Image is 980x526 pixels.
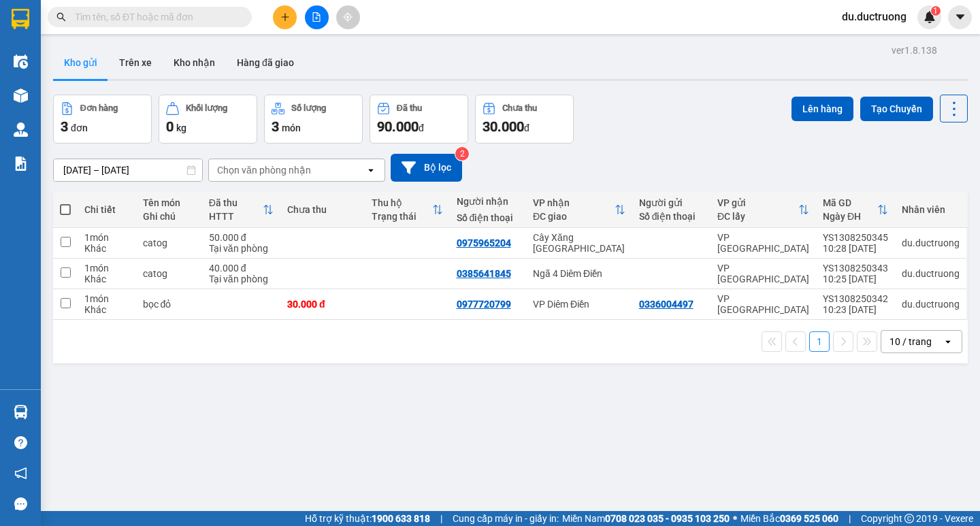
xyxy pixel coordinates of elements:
span: file-add [312,12,321,22]
span: Cung cấp máy in - giấy in: [453,511,559,526]
div: du.ductruong [902,237,960,248]
div: Số điện thoại [457,212,520,223]
img: warehouse-icon [14,405,28,419]
span: đơn [71,122,88,133]
span: 3 [272,118,279,135]
div: ĐC lấy [717,211,798,222]
div: 1 món [84,263,129,274]
span: aim [343,12,353,22]
svg: open [943,336,953,347]
span: 0 [166,118,174,135]
div: Đã thu [209,197,263,208]
span: kg [176,122,186,133]
div: Chi tiết [84,204,129,215]
button: Lên hàng [791,97,853,121]
div: VP gửi [717,197,798,208]
img: warehouse-icon [14,122,28,137]
input: Tìm tên, số ĐT hoặc mã đơn [75,10,235,24]
div: 10:25 [DATE] [823,274,888,284]
th: Toggle SortBy [365,192,449,228]
img: warehouse-icon [14,88,28,103]
div: Tại văn phòng [209,274,274,284]
span: Hỗ trợ kỹ thuật: [305,511,430,526]
span: 90.000 [377,118,419,135]
button: Khối lượng0kg [159,95,257,144]
button: Số lượng3món [264,95,363,144]
div: 0977720799 [457,299,511,310]
span: search [56,12,66,22]
div: Ngày ĐH [823,211,877,222]
img: solution-icon [14,157,28,171]
div: Đã thu [397,103,422,113]
span: Miền Nam [562,511,730,526]
div: Chọn văn phòng nhận [217,163,311,177]
span: plus [280,12,290,22]
button: file-add [305,5,329,29]
div: Nhân viên [902,204,960,215]
div: 1 món [84,293,129,304]
sup: 2 [455,147,469,161]
button: Trên xe [108,46,163,79]
div: Thu hộ [372,197,431,208]
span: copyright [904,514,914,523]
div: Chưa thu [287,204,358,215]
button: Kho gửi [53,46,108,79]
div: 30.000 đ [287,299,358,310]
div: VP Diêm Điền [533,299,625,310]
div: Khác [84,274,129,284]
div: 50.000 đ [209,232,274,243]
strong: 0708 023 035 - 0935 103 250 [605,513,730,524]
button: Đơn hàng3đơn [53,95,152,144]
span: 1 [933,6,938,16]
div: Ngã 4 Diêm Điền [533,268,625,279]
span: 3 [61,118,68,135]
img: warehouse-icon [14,54,28,69]
button: plus [273,5,297,29]
div: du.ductruong [902,268,960,279]
button: caret-down [948,5,972,29]
div: 10 / trang [889,335,932,348]
button: Hàng đã giao [226,46,305,79]
div: Chưa thu [502,103,537,113]
div: ver 1.8.138 [892,43,937,58]
span: message [14,497,27,510]
span: du.ductruong [831,8,917,25]
div: Tại văn phòng [209,243,274,254]
button: Tạo Chuyến [860,97,933,121]
div: catog [143,237,195,248]
th: Toggle SortBy [816,192,895,228]
div: Trạng thái [372,211,431,222]
div: Số điện thoại [639,211,704,222]
span: | [440,511,442,526]
div: HTTT [209,211,263,222]
div: 1 món [84,232,129,243]
strong: 1900 633 818 [372,513,430,524]
div: Tên món [143,197,195,208]
div: VP [GEOGRAPHIC_DATA] [717,232,809,254]
div: VP nhận [533,197,615,208]
div: Số lượng [291,103,326,113]
div: 10:28 [DATE] [823,243,888,254]
button: Chưa thu30.000đ [475,95,574,144]
img: logo-vxr [12,9,29,29]
div: 0975965204 [457,237,511,248]
span: notification [14,467,27,480]
span: caret-down [954,11,966,23]
input: Select a date range. [54,159,202,181]
div: 10:23 [DATE] [823,304,888,315]
div: YS1308250345 [823,232,888,243]
div: bọc đỏ [143,299,195,310]
div: Đơn hàng [80,103,118,113]
button: Bộ lọc [391,154,462,182]
th: Toggle SortBy [202,192,280,228]
div: Người nhận [457,196,520,207]
svg: open [365,165,376,176]
span: | [849,511,851,526]
div: Người gửi [639,197,704,208]
div: Mã GD [823,197,877,208]
button: 1 [809,331,830,352]
div: ĐC giao [533,211,615,222]
div: VP [GEOGRAPHIC_DATA] [717,293,809,315]
span: đ [524,122,529,133]
div: du.ductruong [902,299,960,310]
